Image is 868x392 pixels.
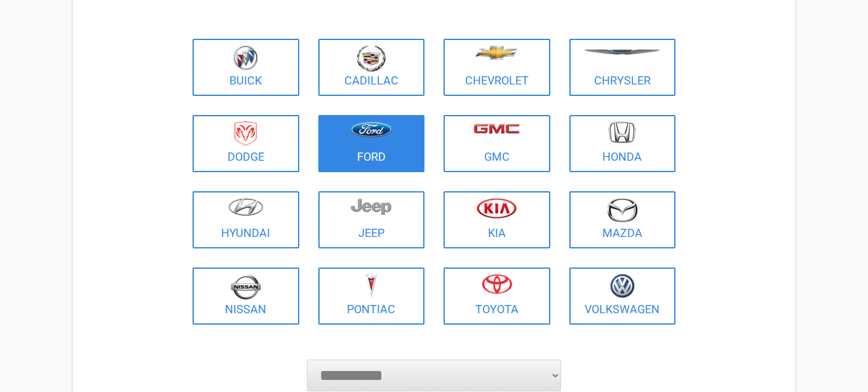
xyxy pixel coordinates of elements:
img: hyundai [228,198,264,216]
a: Chrysler [569,39,676,96]
img: jeep [351,198,391,215]
a: Mazda [569,191,676,248]
a: GMC [444,115,550,172]
img: gmc [473,123,520,134]
img: chevrolet [475,46,518,60]
a: Kia [444,191,550,248]
img: nissan [231,274,261,300]
img: dodge [234,121,257,146]
a: Nissan [193,267,299,325]
a: Chevrolet [444,39,550,96]
a: Buick [193,39,299,96]
a: Pontiac [318,267,425,325]
a: Ford [318,115,425,172]
img: kia [477,198,517,219]
a: Dodge [193,115,299,172]
img: ford [350,121,393,138]
img: chrysler [583,50,661,55]
img: toyota [482,274,512,294]
img: pontiac [365,274,377,298]
img: honda [609,121,635,144]
img: buick [233,45,258,71]
img: cadillac [356,45,386,72]
a: Toyota [444,267,550,325]
a: Jeep [318,191,425,248]
a: Honda [569,115,676,172]
img: mazda [606,198,638,222]
a: Hyundai [193,191,299,248]
a: Cadillac [318,39,425,96]
a: Volkswagen [569,267,676,325]
img: volkswagen [610,274,635,299]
